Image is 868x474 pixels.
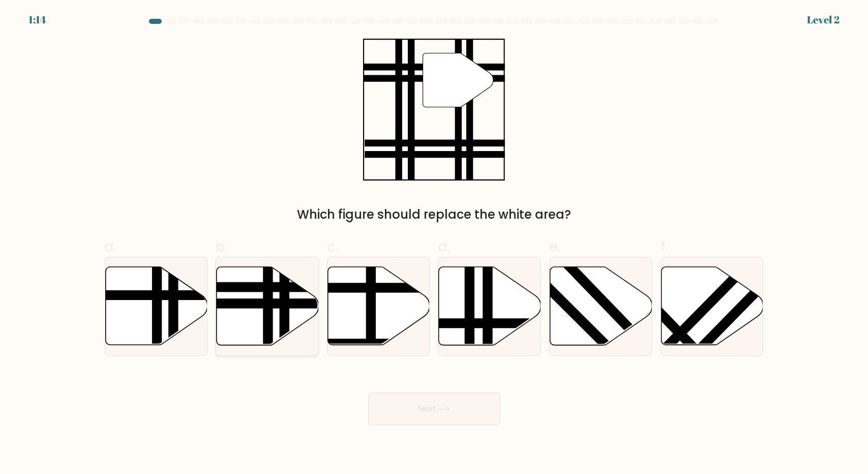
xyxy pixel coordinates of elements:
span: d. [438,236,450,256]
span: f. [661,236,668,256]
div: Level 2 [807,12,840,27]
span: a. [105,236,117,256]
span: e. [549,236,560,256]
span: b. [216,236,228,256]
div: 1:14 [28,12,46,27]
g: " [423,53,494,107]
button: Next [368,393,500,425]
span: c. [327,236,338,256]
div: Which figure should replace the white area? [111,205,758,224]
